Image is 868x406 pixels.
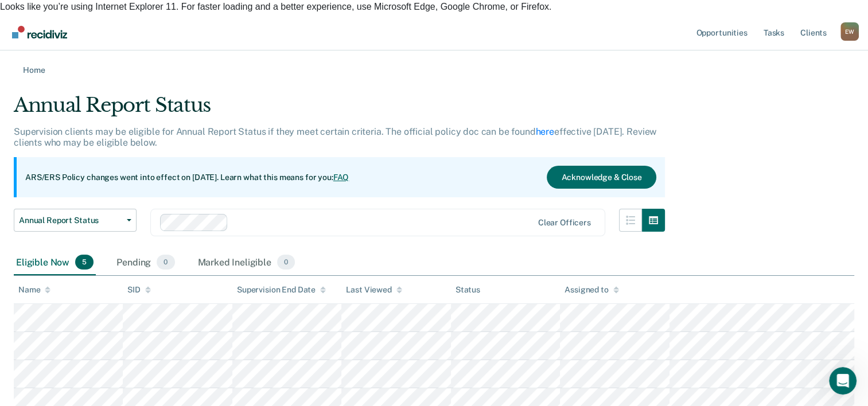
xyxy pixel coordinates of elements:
[456,285,480,295] div: Status
[19,216,122,225] span: Annual Report Status
[277,255,295,270] span: 0
[333,173,349,182] a: FAQ
[538,218,591,228] div: Clear officers
[14,126,656,148] p: Supervision clients may be eligible for Annual Report Status if they meet certain criteria. The o...
[114,250,177,275] div: Pending0
[196,250,298,275] div: Marked Ineligible0
[157,255,174,270] span: 0
[14,64,854,75] a: Home
[25,172,349,184] p: ARS/ERS Policy changes went into effect on [DATE]. Learn what this means for you:
[829,367,857,395] iframe: Intercom live chat
[75,255,94,270] span: 5
[694,14,749,50] a: Opportunities
[798,14,829,50] a: Clients
[237,285,326,295] div: Supervision End Date
[14,93,665,126] div: Annual Report Status
[127,285,151,295] div: SID
[346,285,402,295] div: Last Viewed
[860,13,868,28] span: ×
[12,26,67,38] img: Recidiviz
[14,209,137,232] button: Annual Report Status
[14,250,96,275] div: Eligible Now5
[18,285,50,295] div: Name
[840,22,859,41] button: Profile dropdown button
[547,166,656,189] button: Acknowledge & Close
[761,14,787,50] a: Tasks
[536,126,554,137] a: here
[840,22,859,41] div: E W
[565,285,618,295] div: Assigned to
